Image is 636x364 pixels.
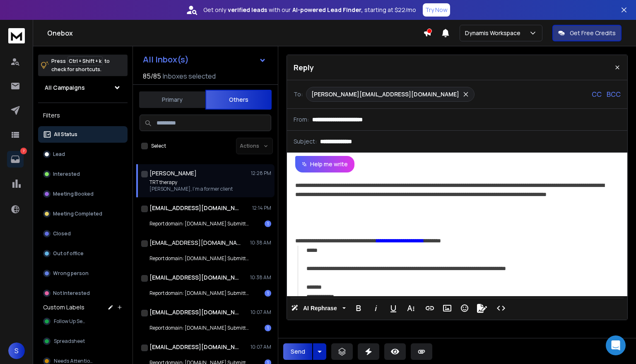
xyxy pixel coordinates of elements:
button: Others [205,90,272,110]
span: Spreadsheet [54,338,85,345]
p: TRT therapy [149,179,233,186]
p: Dynamis Workspace [465,29,524,37]
h1: [PERSON_NAME] [149,169,197,177]
h3: Filters [38,110,128,121]
p: Meeting Booked [53,191,94,197]
button: Primary [139,91,205,109]
button: Help me write [295,156,354,172]
h3: Inboxes selected [163,71,216,81]
button: Spreadsheet [38,333,128,350]
p: Report domain: [DOMAIN_NAME] Submitter: [DOMAIN_NAME] [149,290,249,297]
p: 10:07 AM [251,309,271,316]
h3: Custom Labels [43,303,84,311]
p: Press to check for shortcuts. [51,57,110,74]
button: S [8,342,25,359]
button: Not Interested [38,285,128,302]
h1: [EMAIL_ADDRESS][DOMAIN_NAME] [149,308,241,316]
p: 12:14 PM [252,205,271,211]
span: 85 / 85 [143,71,161,81]
p: Report domain: [DOMAIN_NAME] Submitter: [DOMAIN_NAME] [149,325,249,331]
h1: [EMAIL_ADDRESS][DOMAIN_NAME] [149,239,241,247]
div: 1 [265,290,271,297]
p: [PERSON_NAME], I’m a former client [149,186,233,192]
button: Closed [38,225,128,242]
h1: [EMAIL_ADDRESS][DOMAIN_NAME] [149,204,241,212]
div: Open Intercom Messenger [606,335,626,355]
p: Report domain: [DOMAIN_NAME] Submitter: [DOMAIN_NAME] [149,255,249,262]
div: 1 [265,325,271,331]
strong: verified leads [228,6,267,14]
button: All Campaigns [38,79,128,96]
h1: All Inbox(s) [143,55,189,64]
span: Follow Up Sent [54,318,88,325]
button: Wrong person [38,265,128,282]
button: All Status [38,126,128,143]
p: Lead [53,151,65,158]
p: BCC [607,89,621,99]
p: From: [294,115,309,124]
button: Signature [474,300,490,316]
button: Send [283,343,312,360]
p: CC [592,89,602,99]
p: Try Now [425,6,448,14]
span: Ctrl + Shift + k [67,56,103,66]
p: Report domain: [DOMAIN_NAME] Submitter: [DOMAIN_NAME] [149,220,249,227]
p: [PERSON_NAME][EMAIL_ADDRESS][DOMAIN_NAME] [311,90,459,98]
button: Out of office [38,245,128,262]
p: 12:28 PM [251,170,271,177]
p: 10:38 AM [250,239,271,246]
p: All Status [54,131,77,138]
p: Not Interested [53,290,90,297]
p: 10:07 AM [251,344,271,350]
button: More Text [403,300,419,316]
img: logo [8,28,25,43]
button: Underline (Ctrl+U) [385,300,401,316]
p: 10:38 AM [250,274,271,281]
p: Get Free Credits [570,29,616,37]
button: Lead [38,146,128,163]
p: Wrong person [53,270,89,277]
button: All Inbox(s) [136,51,273,68]
span: AI Rephrase [301,305,339,312]
button: Bold (Ctrl+B) [351,300,366,316]
button: Follow Up Sent [38,313,128,330]
button: Get Free Credits [552,25,622,41]
label: Select [151,143,166,149]
h1: [EMAIL_ADDRESS][DOMAIN_NAME] [149,273,241,282]
button: Code View [493,300,509,316]
button: Italic (Ctrl+I) [368,300,384,316]
p: Out of office [53,250,84,257]
button: Meeting Booked [38,186,128,202]
p: To: [294,90,303,98]
p: Interested [53,171,80,177]
button: Meeting Completed [38,206,128,222]
h1: Onebox [47,28,423,38]
button: AI Rephrase [289,300,347,316]
button: Insert Image (Ctrl+P) [439,300,455,316]
div: 1 [265,220,271,227]
h1: All Campaigns [45,84,85,92]
p: Get only with our starting at $22/mo [203,6,416,14]
button: Insert Link (Ctrl+K) [422,300,438,316]
button: Emoticons [457,300,472,316]
p: Subject: [294,137,317,146]
p: Closed [53,230,71,237]
a: 7 [7,151,24,168]
button: Try Now [423,3,450,17]
h1: [EMAIL_ADDRESS][DOMAIN_NAME] [149,343,241,351]
strong: AI-powered Lead Finder, [292,6,363,14]
p: Meeting Completed [53,211,102,217]
p: Reply [294,62,314,73]
p: 7 [20,148,27,154]
button: Interested [38,166,128,182]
